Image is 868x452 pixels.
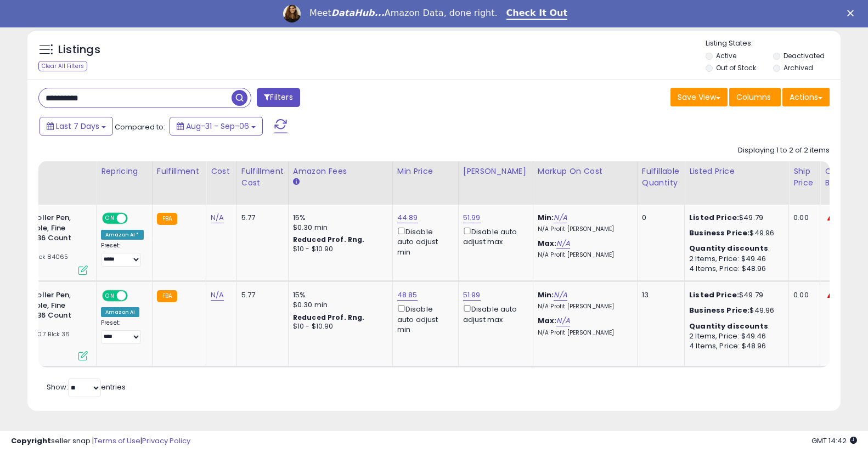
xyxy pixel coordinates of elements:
i: DataHub... [331,8,385,18]
div: 0 [642,213,676,223]
div: Preset: [101,242,144,267]
div: Disable auto adjust min [397,225,450,257]
button: Save View [670,88,728,106]
a: N/A [211,290,224,301]
span: Last 7 Days [56,121,99,132]
h5: Listings [58,42,100,58]
div: : [689,244,780,253]
div: Meet Amazon Data, done right. [309,8,498,19]
div: Displaying 1 to 2 of 2 items [738,145,830,156]
b: Business Price: [689,228,749,238]
div: Markup on Cost [538,166,633,177]
div: Cost [211,166,232,177]
span: ON [103,214,117,223]
p: Listing States: [706,38,841,49]
div: 0.00 [793,290,811,300]
div: Amazon AI * [101,230,144,240]
div: [PERSON_NAME] [463,166,528,177]
div: Fulfillment [157,166,201,177]
span: Show: entries [47,382,126,392]
small: FBA [157,290,177,302]
span: Aug-31 - Sep-06 [186,121,249,132]
div: $49.96 [689,228,780,238]
label: Archived [784,63,813,72]
div: 15% [293,213,384,223]
p: N/A Profit [PERSON_NAME] [538,251,629,259]
b: Business Price: [689,305,749,315]
label: Active [716,51,736,60]
span: ON [103,291,117,301]
p: N/A Profit [PERSON_NAME] [538,303,629,310]
b: Quantity discounts [689,243,768,253]
div: 2 Items, Price: $49.46 [689,254,780,264]
a: N/A [556,238,570,249]
img: Profile image for Georgie [283,5,301,22]
p: N/A Profit [PERSON_NAME] [538,225,629,233]
div: $49.96 [689,306,780,315]
div: 4 Items, Price: $48.96 [689,264,780,274]
b: Max: [538,238,557,248]
div: 2 Items, Price: $49.46 [689,331,780,341]
b: Reduced Prof. Rng. [293,235,365,244]
div: $10 - $10.90 [293,322,384,331]
div: $49.79 [689,213,780,223]
div: 5.77 [241,213,280,223]
div: : [689,321,780,331]
a: 51.99 [463,290,481,301]
b: Quantity discounts [689,321,768,331]
div: 13 [642,290,676,300]
a: 51.99 [463,212,481,223]
div: Listed Price [689,166,784,177]
div: Fulfillment Cost [241,166,284,189]
button: Columns [729,88,781,106]
a: N/A [211,212,224,223]
div: $0.30 min [293,300,384,310]
div: 15% [293,290,384,300]
div: Clear All Filters [38,61,87,71]
a: N/A [556,315,570,326]
div: $49.79 [689,290,780,300]
button: Last 7 Days [40,117,113,135]
span: OFF [126,291,144,301]
th: The percentage added to the cost of goods (COGS) that forms the calculator for Min & Max prices. [533,161,637,205]
div: Min Price [397,166,454,177]
b: Reduced Prof. Rng. [293,313,365,322]
a: Check It Out [506,8,568,20]
div: Ship Price [793,166,815,189]
a: Privacy Policy [142,436,190,446]
span: Columns [736,92,771,103]
b: Listed Price: [689,212,739,223]
div: $10 - $10.90 [293,245,384,254]
div: Preset: [101,319,144,344]
b: Min: [538,290,554,300]
div: Amazon AI [101,307,139,317]
div: Amazon Fees [293,166,388,177]
div: 4 Items, Price: $48.96 [689,341,780,351]
div: Disable auto adjust min [397,303,450,335]
div: seller snap | | [11,436,190,447]
button: Filters [257,88,300,107]
div: 5.77 [241,290,280,300]
small: FBA [157,213,177,225]
div: Disable auto adjust max [463,303,525,324]
b: Listed Price: [689,290,739,300]
a: Terms of Use [94,436,140,446]
div: Fulfillable Quantity [642,166,680,189]
div: 0.00 [793,213,811,223]
button: Actions [782,88,830,106]
p: N/A Profit [PERSON_NAME] [538,329,629,337]
b: Max: [538,315,557,326]
a: N/A [554,290,567,301]
strong: Copyright [11,436,51,446]
a: 48.85 [397,290,418,301]
div: Disable auto adjust max [463,225,525,247]
span: Compared to: [115,122,165,132]
label: Out of Stock [716,63,756,72]
div: Close [847,10,858,16]
small: Amazon Fees. [293,177,300,187]
span: OFF [126,214,144,223]
a: 44.89 [397,212,418,223]
div: Repricing [101,166,148,177]
b: Min: [538,212,554,223]
div: $0.30 min [293,223,384,233]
